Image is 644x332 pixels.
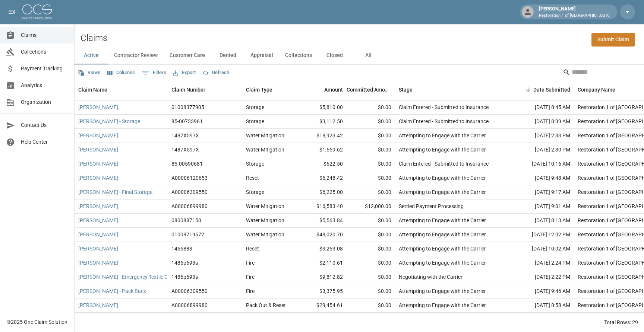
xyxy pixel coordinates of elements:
a: [PERSON_NAME] [78,301,118,309]
div: A00006309550 [171,287,208,295]
div: Amount [298,79,347,100]
div: Storage [246,103,264,111]
div: 1487X597X [171,146,199,153]
div: [DATE] 2:22 PM [507,270,574,284]
div: Total Rows: 29 [604,319,638,326]
div: Stage [395,79,507,100]
div: [DATE] 9:48 AM [507,171,574,185]
div: 85-00733961 [171,118,203,125]
div: Date Submitted [533,79,570,100]
div: Water Mitigation [246,217,284,224]
div: Storage [246,160,264,167]
div: Committed Amount [347,79,391,100]
div: Claim Number [171,79,205,100]
div: 1486p693s [171,273,198,281]
button: Show filters [140,67,168,79]
div: $0.00 [347,270,395,284]
a: [PERSON_NAME] [78,202,118,210]
div: Claim Entered - Submitted to Insurance [399,103,489,111]
div: $0.00 [347,129,395,143]
div: Water Mitigation [246,231,284,238]
div: [DATE] 2:33 PM [507,129,574,143]
div: $0.00 [347,157,395,171]
div: Search [563,66,643,80]
div: $5,810.00 [298,100,347,115]
div: [PERSON_NAME] [536,5,613,19]
button: Contractor Review [108,47,164,64]
div: $0.00 [347,143,395,157]
button: Select columns [105,67,137,79]
div: 0800887150 [171,217,201,224]
a: [PERSON_NAME] [78,231,118,238]
a: [PERSON_NAME] [78,160,118,167]
div: Reset [246,174,259,182]
button: Views [76,67,102,79]
button: Collections [279,47,318,64]
button: Active [75,47,108,64]
div: [DATE] 10:16 AM [507,157,574,171]
div: $6,225.00 [298,185,347,199]
a: [PERSON_NAME] - Emergency Textile Cleaning [78,273,184,281]
div: Claim Name [78,79,107,100]
button: Appraisal [244,47,279,64]
div: Claim Number [168,79,242,100]
button: All [351,47,385,64]
div: $0.00 [347,185,395,199]
div: A00006899980 [171,301,208,309]
img: ocs-logo-white-transparent.png [22,4,52,19]
div: 01008719572 [171,231,204,238]
div: Committed Amount [347,79,395,100]
div: dynamic tabs [75,47,644,64]
div: Claim Entered - Submitted to Insurance [399,160,489,167]
span: Claims [21,31,68,39]
div: Water Mitigation [246,132,284,139]
div: Attempting to Engage with the Carrier [399,146,486,153]
div: $2,110.61 [298,256,347,270]
div: $0.00 [347,100,395,115]
div: Fire [246,273,255,281]
div: $5,563.84 [298,214,347,228]
a: [PERSON_NAME] [78,245,118,252]
span: Help Center [21,138,68,146]
div: Claim Entered - Submitted to Insurance [399,118,489,125]
div: [DATE] 12:02 PM [507,228,574,242]
div: [DATE] 10:02 AM [507,242,574,256]
div: Amount [324,79,343,100]
div: Attempting to Engage with the Carrier [399,188,486,196]
a: Submit Claim [591,33,635,47]
div: 1465883 [171,245,192,252]
a: [PERSON_NAME] - Pack Back [78,287,146,295]
div: Stage [399,79,413,100]
div: Attempting to Engage with the Carrier [399,287,486,295]
a: [PERSON_NAME] - Storage [78,118,140,125]
button: Refresh [201,67,231,79]
div: $3,375.95 [298,284,347,299]
div: 1486p693s [171,259,198,266]
div: © 2025 One Claim Solution [7,318,67,326]
div: Fire [246,259,255,266]
a: [PERSON_NAME] [78,132,118,139]
div: $3,112.50 [298,115,347,129]
a: [PERSON_NAME] [78,146,118,153]
div: [DATE] 9:17 AM [507,185,574,199]
div: Attempting to Engage with the Carrier [399,301,486,309]
div: [DATE] 8:13 AM [507,214,574,228]
div: $0.00 [347,299,395,313]
div: Attempting to Engage with the Carrier [399,217,486,224]
button: Sort [523,84,533,95]
a: [PERSON_NAME] [78,217,118,224]
a: [PERSON_NAME] [78,103,118,111]
div: $12,000.00 [347,199,395,214]
div: $48,020.70 [298,228,347,242]
div: $18,923.42 [298,129,347,143]
div: A00006309550 [171,188,208,196]
div: Storage [246,188,264,196]
div: Water Mitigation [246,202,284,210]
div: Attempting to Engage with the Carrier [399,231,486,238]
span: Payment Tracking [21,65,68,73]
div: Reset [246,245,259,252]
button: Export [171,67,198,79]
div: $0.00 [347,115,395,129]
div: $16,583.40 [298,199,347,214]
div: Date Submitted [507,79,574,100]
